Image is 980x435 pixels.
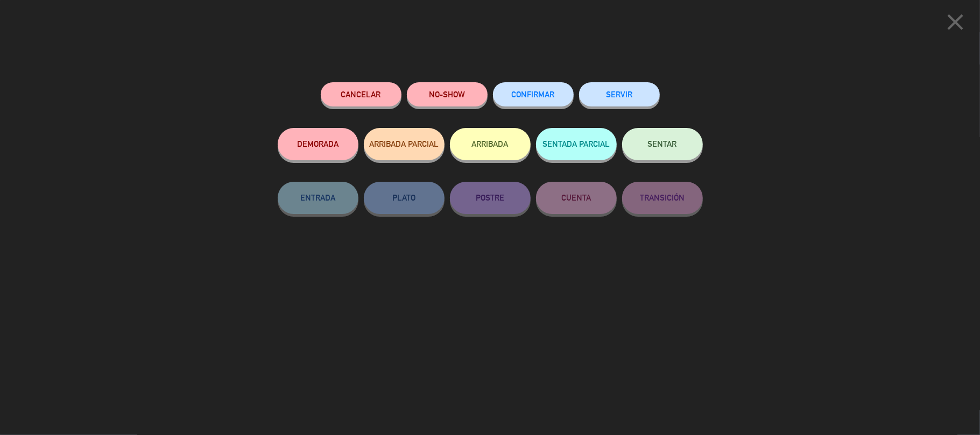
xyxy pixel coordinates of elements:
[364,128,445,160] button: ARRIBADA PARCIAL
[369,139,439,148] span: ARRIBADA PARCIAL
[278,128,358,160] button: DEMORADA
[536,128,617,160] button: SENTADA PARCIAL
[321,82,401,106] button: Cancelar
[512,90,555,99] span: CONFIRMAR
[648,139,677,148] span: SENTAR
[278,182,358,214] button: ENTRADA
[536,182,617,214] button: CUENTA
[622,128,703,160] button: SENTAR
[450,182,531,214] button: POSTRE
[493,82,574,106] button: CONFIRMAR
[407,82,488,106] button: NO-SHOW
[364,182,445,214] button: PLATO
[942,9,969,35] i: close
[450,128,531,160] button: ARRIBADA
[579,82,660,106] button: SERVIR
[939,8,972,40] button: close
[622,182,703,214] button: TRANSICIÓN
